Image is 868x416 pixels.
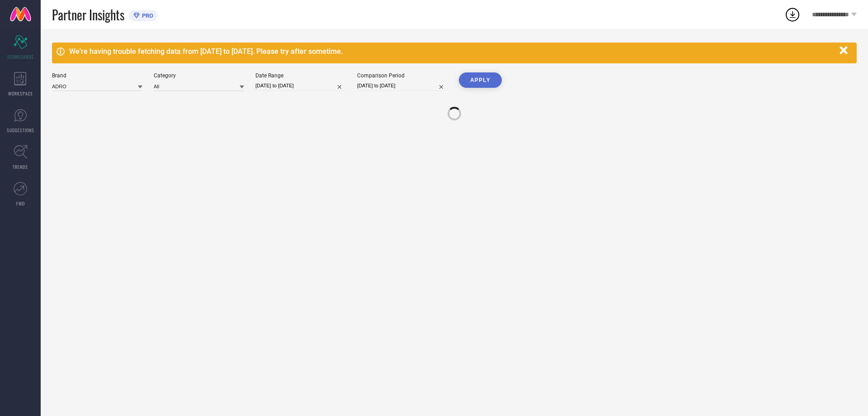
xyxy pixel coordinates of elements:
[357,72,448,79] div: Comparison Period
[16,200,25,207] span: FWD
[7,53,34,60] span: SCORECARDS
[154,72,244,79] div: Category
[13,163,28,170] span: TRENDS
[52,72,142,79] div: Brand
[255,81,346,91] input: Select date range
[357,81,448,91] input: Select comparison period
[784,6,801,23] div: Open download list
[255,72,346,79] div: Date Range
[459,72,502,88] button: APPLY
[52,5,124,24] span: Partner Insights
[7,127,34,134] span: SUGGESTIONS
[69,47,835,56] div: We're having trouble fetching data from [DATE] to [DATE]. Please try after sometime.
[140,12,153,19] span: PRO
[8,90,33,97] span: WORKSPACE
